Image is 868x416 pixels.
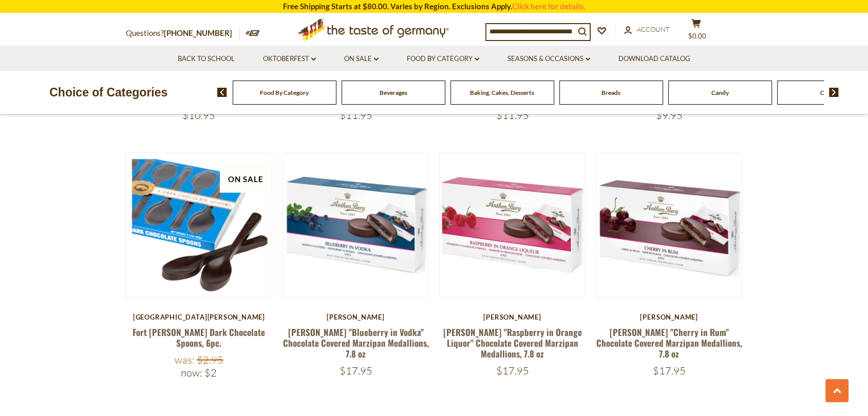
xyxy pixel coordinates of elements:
a: Food By Category [407,53,479,65]
img: previous arrow [217,88,227,97]
a: [PHONE_NUMBER] [164,28,232,37]
span: $11.95 [496,109,529,122]
span: $2.95 [197,353,223,366]
a: [PERSON_NAME] "Raspberry in Orange Liquor" Chocolate Covered Marzipan Medallions, 7.8 oz [443,326,582,361]
span: Account [637,25,670,33]
span: $2 [204,366,217,379]
a: [PERSON_NAME] "Blueberry in Vodka" Chocolate Covered Marzipan Medallions, 7.8 oz [282,326,428,361]
div: [GEOGRAPHIC_DATA][PERSON_NAME] [126,313,272,321]
a: On Sale [344,53,379,65]
span: $11.95 [339,109,372,122]
img: next arrow [829,88,839,97]
span: $17.95 [496,364,529,377]
label: Was: [175,353,195,366]
label: Now: [181,366,202,379]
a: Seasons & Occasions [507,53,590,65]
img: Anthon Berg "Blueberry in Vodka" Chocolate Covered Marzipan Medallions, 7.8 oz [283,153,428,298]
a: Download Catalog [618,53,690,65]
a: Beverages [380,89,407,96]
a: Fort [PERSON_NAME] Dark Chocolate Spoons, 6pc. [133,326,265,349]
div: [PERSON_NAME] [282,313,429,321]
a: Oktoberfest [263,53,316,65]
img: Fort Knox Dark Chocolate Spoons, 6pc. [126,153,272,298]
a: Candy [711,89,729,96]
a: Breads [601,89,620,96]
img: Anthon Berg "Cherry in Rum" Chocolate Covered Marzipan Medallions, 7.8 oz [596,153,742,298]
a: Account [624,24,670,35]
a: Baking, Cakes, Desserts [470,89,534,96]
span: $17.95 [653,364,686,377]
div: [PERSON_NAME] [596,313,742,321]
img: Anthon Berg "Raspberry in Orange Liquor" Chocolate Covered Marzipan Medallions, 7.8 oz [440,153,585,298]
span: $9.95 [656,109,683,122]
span: $17.95 [339,364,372,377]
div: [PERSON_NAME] [439,313,586,321]
a: Cereal [820,89,838,96]
button: $0.00 [681,18,711,44]
a: Food By Category [260,89,309,96]
a: Back to School [178,53,235,65]
a: [PERSON_NAME] "Cherry in Rum" Chocolate Covered Marzipan Medallions, 7.8 oz [596,326,742,361]
p: Questions? [126,27,240,40]
a: Click here for details. [512,2,585,11]
span: $0.00 [688,32,706,40]
span: $10.95 [182,109,215,122]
